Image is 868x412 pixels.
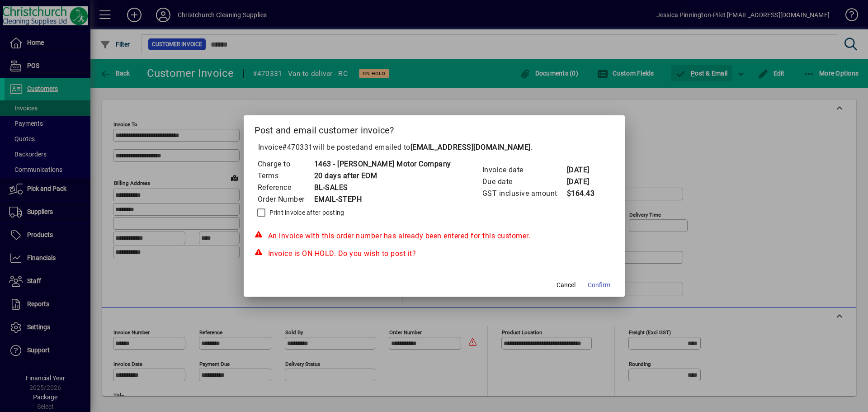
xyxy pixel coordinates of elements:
td: 1463 - [PERSON_NAME] Motor Company [314,158,451,170]
span: Cancel [557,280,576,290]
td: Invoice date [482,164,566,176]
p: Invoice will be posted . [255,142,614,153]
button: Cancel [552,277,580,293]
span: Confirm [588,280,610,290]
td: Charge to [257,158,314,170]
h2: Post and email customer invoice? [244,115,625,142]
label: Print invoice after posting [268,208,344,217]
span: and emailed to [360,143,531,152]
button: Confirm [584,277,614,293]
td: [DATE] [566,176,603,188]
td: 20 days after EOM [314,170,451,182]
td: EMAIL-STEPH [314,194,451,205]
div: An invoice with this order number has already been entered for this customer. [255,231,614,242]
b: [EMAIL_ADDRESS][DOMAIN_NAME] [410,143,531,152]
td: GST inclusive amount [482,188,566,199]
td: BL-SALES [314,182,451,194]
td: Terms [257,170,314,182]
td: Reference [257,182,314,194]
td: Due date [482,176,566,188]
td: [DATE] [566,164,603,176]
span: #470331 [282,143,313,152]
div: Invoice is ON HOLD. Do you wish to post it? [255,248,614,259]
td: Order Number [257,194,314,205]
td: $164.43 [566,188,603,199]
